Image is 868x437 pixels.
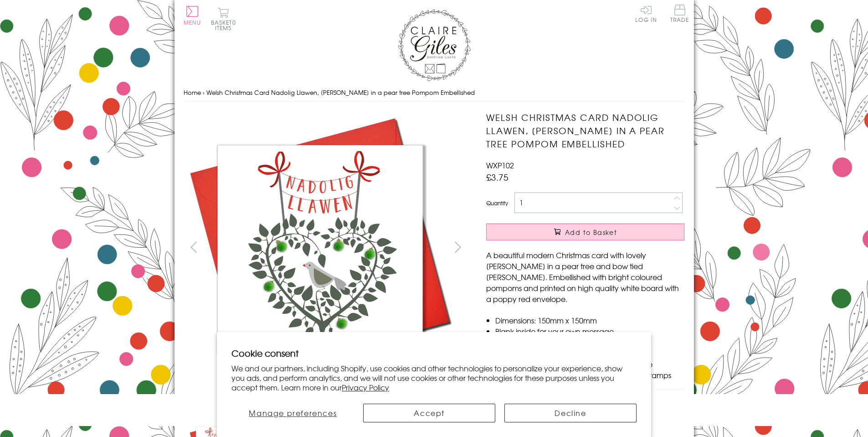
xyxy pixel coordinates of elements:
button: Decline [504,404,637,422]
button: Basket0 items [211,7,236,31]
button: next [447,237,468,257]
nav: breadcrumbs [184,83,685,102]
a: Log In [635,5,657,22]
span: Manage preferences [249,407,337,418]
button: prev [184,237,204,257]
a: Home [184,88,201,97]
img: Welsh Christmas Card Nadolig Llawen, Partridge in a pear tree Pompom Embellished [183,111,457,385]
li: Dimensions: 150mm x 150mm [495,315,684,326]
span: WXP102 [486,160,514,171]
button: Accept [363,404,495,422]
li: Blank inside for your own message [495,326,684,337]
img: Welsh Christmas Card Nadolig Llawen, Partridge in a pear tree Pompom Embellished [468,111,741,330]
span: £3.75 [486,171,508,183]
h2: Cookie consent [231,347,637,359]
button: Menu [184,6,201,25]
span: Add to Basket [565,228,617,237]
p: A beautiful modern Christmas card with lovely [PERSON_NAME] in a pear tree and bow tied [PERSON_N... [486,250,684,304]
span: Trade [670,5,689,22]
img: Claire Giles Greetings Cards [398,9,471,81]
label: Quantity [486,199,508,207]
span: Welsh Christmas Card Nadolig Llawen, [PERSON_NAME] in a pear tree Pompom Embellished [206,88,475,97]
span: › [203,88,205,97]
span: Menu [184,18,201,26]
a: Trade [670,5,689,24]
p: We and our partners, including Shopify, use cookies and other technologies to personalize your ex... [231,364,637,392]
button: Manage preferences [231,404,354,422]
a: Privacy Policy [342,382,389,393]
span: 0 items [215,18,236,32]
button: Add to Basket [486,224,684,240]
h1: Welsh Christmas Card Nadolig Llawen, [PERSON_NAME] in a pear tree Pompom Embellished [486,111,684,150]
